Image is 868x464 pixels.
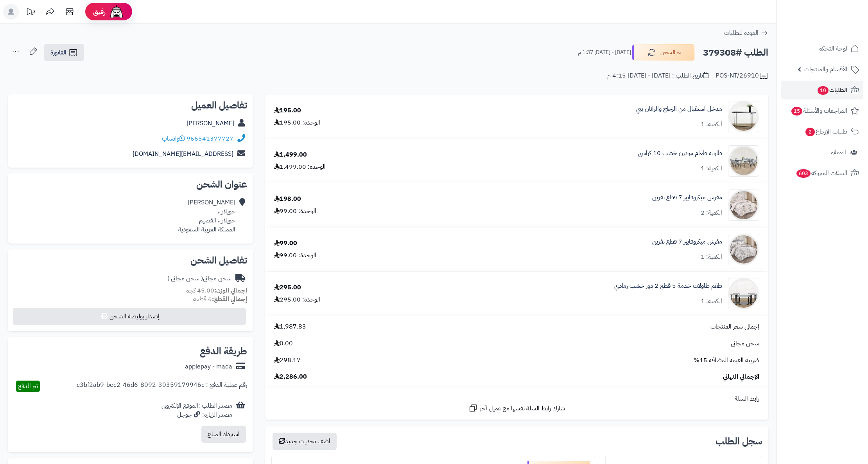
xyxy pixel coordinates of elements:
[161,401,232,419] div: مصدر الطلب :الموقع الإلكتروني
[703,45,768,61] h2: الطلب #379308
[614,282,722,291] a: طقم طاولات خدمة 5 قطع 2 دور خشب رمادي
[701,297,722,306] div: الكمية: 1
[781,39,863,58] a: لوحة التحكم
[728,278,759,309] img: 1754737495-1-90x90.jpg
[724,28,759,38] span: العودة للطلبات
[133,149,233,159] a: [EMAIL_ADDRESS][DOMAIN_NAME]
[818,86,829,95] span: 10
[274,322,306,331] span: 1,987.83
[21,4,40,22] a: تحديثات المنصة
[716,437,762,446] h3: سجل الطلب
[274,106,301,115] div: 195.00
[723,372,759,381] span: الإجمالي النهائي
[274,339,293,348] span: 0.00
[781,122,863,141] a: طلبات الإرجاع2
[212,294,247,304] strong: إجمالي القطع:
[805,128,815,137] span: 2
[214,286,247,295] strong: إجمالي الوزن:
[200,347,247,356] h2: طريقة الدفع
[187,134,233,143] a: 966541377727
[791,107,803,116] span: 15
[818,43,847,54] span: لوحة التحكم
[187,119,234,128] a: [PERSON_NAME]
[607,71,708,80] div: تاريخ الطلب : [DATE] - [DATE] 4:15 م
[77,381,247,392] div: رقم عملية الدفع : c3bf2ab9-bec2-46d6-8092-30359179946c
[185,286,247,295] small: 45.00 كجم
[805,126,847,137] span: طلبات الإرجاع
[728,145,759,177] img: 1752669954-1-90x90.jpg
[728,190,759,221] img: 1752908063-1-90x90.jpg
[731,339,759,348] span: شحن مجاني
[480,404,565,413] span: شارك رابط السلة نفسها مع عميل آخر
[781,143,863,162] a: العملاء
[652,193,722,202] a: مفرش ميكروفايبر 7 قطع نفرين
[14,101,247,110] h2: تفاصيل العميل
[724,28,768,38] a: العودة للطلبات
[274,251,316,260] div: الوحدة: 99.00
[44,44,84,61] a: الفاتورة
[781,164,863,182] a: السلات المتروكة603
[274,372,307,381] span: 2,286.00
[728,234,759,265] img: 1752908738-1-90x90.jpg
[274,162,326,172] div: الوحدة: 1,499.00
[652,237,722,246] a: مفرش ميكروفايبر 7 قطع نفرين
[274,207,316,216] div: الوحدة: 99.00
[167,274,231,283] div: شحن مجاني
[638,149,722,158] a: طاولة طعام مودرن خشب 10 كراسي
[701,208,722,217] div: الكمية: 2
[268,394,765,403] div: رابط السلة
[796,169,811,178] span: 603
[167,274,203,283] span: ( شحن مجاني )
[274,295,320,304] div: الوحدة: 295.00
[728,101,759,132] img: 1751870840-1-90x90.jpg
[694,356,759,365] span: ضريبة القيمة المضافة 15%
[201,426,246,443] button: استرداد المبلغ
[701,120,722,129] div: الكمية: 1
[817,85,847,96] span: الطلبات
[636,105,722,114] a: مدخل استقبال من الزجاج والراتان بني
[815,17,861,34] img: logo-2.png
[13,308,246,325] button: إصدار بوليصة الشحن
[193,294,247,304] small: 6 قطعة
[274,195,301,204] div: 198.00
[162,134,185,143] a: واتساب
[273,433,337,450] button: أضف تحديث جديد
[274,283,301,292] div: 295.00
[109,4,124,20] img: ai-face.png
[578,49,631,56] small: [DATE] - [DATE] 1:37 م
[274,118,320,127] div: الوحدة: 195.00
[632,44,695,61] button: تم الشحن
[274,239,297,248] div: 99.00
[18,381,38,391] span: تم الدفع
[14,180,247,189] h2: عنوان الشحن
[796,168,847,179] span: السلات المتروكة
[781,81,863,99] a: الطلبات10
[274,150,307,159] div: 1,499.00
[716,71,768,81] div: POS-NT/26910
[178,198,235,234] div: [PERSON_NAME] حويلان، حويلان، القصيم المملكة العربية السعودية
[710,322,759,331] span: إجمالي سعر المنتجات
[791,105,847,116] span: المراجعات والأسئلة
[701,164,722,173] div: الكمية: 1
[93,7,106,16] span: رفيق
[804,64,847,75] span: الأقسام والمنتجات
[161,410,232,419] div: مصدر الزيارة: جوجل
[50,48,66,57] span: الفاتورة
[468,403,565,413] a: شارك رابط السلة نفسها مع عميل آخر
[14,256,247,265] h2: تفاصيل الشحن
[781,101,863,120] a: المراجعات والأسئلة15
[274,356,301,365] span: 298.17
[185,362,232,371] div: applepay - mada
[831,147,846,158] span: العملاء
[701,253,722,262] div: الكمية: 1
